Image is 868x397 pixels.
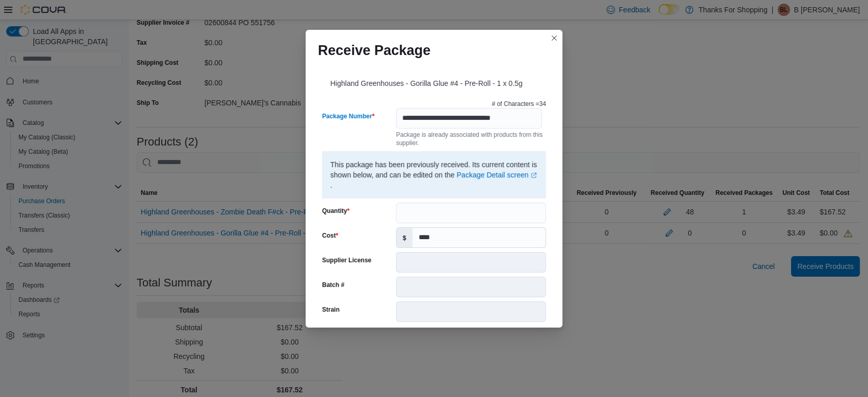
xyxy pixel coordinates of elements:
h1: Receive Package [318,42,430,59]
label: Batch # [322,281,344,289]
a: Package Detail screenExternal link [457,171,537,179]
label: Supplier License [322,256,371,264]
svg: External link [531,172,537,178]
button: Closes this modal window [548,32,560,44]
p: # of Characters = 34 [492,100,546,108]
p: This package has been previously received. Its current content is shown below, and can be edited ... [330,159,538,190]
label: Package Number [322,112,374,120]
label: $ [397,228,412,247]
label: Quantity [322,207,349,215]
label: Strain [322,305,339,314]
div: Highland Greenhouses - Gorilla Glue #4 - Pre-Roll - 1 x 0.5g [318,67,550,96]
div: Package is already associated with products from this supplier. [396,129,546,147]
label: Cost [322,231,338,240]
